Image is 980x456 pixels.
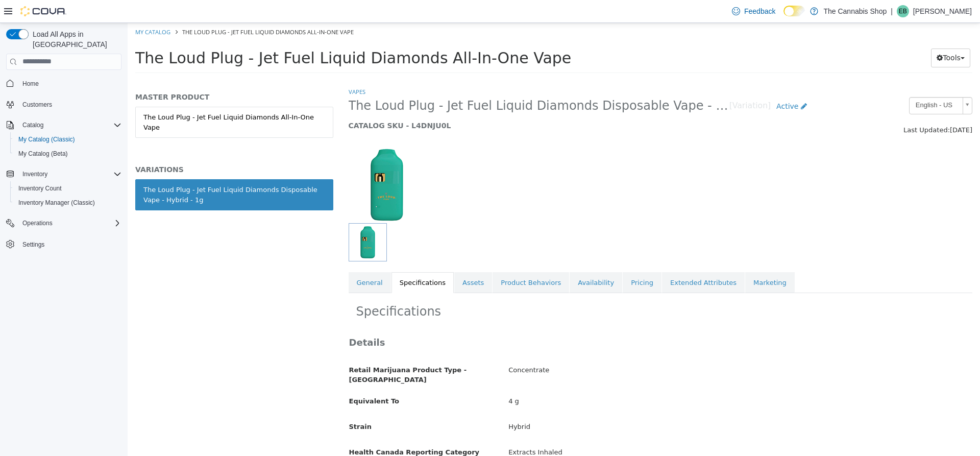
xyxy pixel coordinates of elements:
span: My Catalog (Beta) [18,150,68,158]
h5: VARIATIONS [8,142,206,151]
a: My Catalog [8,5,43,13]
span: Inventory Count [14,182,121,195]
a: Vapes [221,65,238,73]
a: The Loud Plug - Jet Fuel Liquid Diamonds All-In-One Vape [8,84,206,115]
button: Catalog [2,118,126,132]
a: Availability [442,249,495,271]
span: Catalog [22,121,43,129]
p: The Cannabis Shop [823,5,887,17]
a: Inventory Manager (Classic) [14,197,99,209]
span: Home [22,80,39,88]
a: Product Behaviors [365,249,442,271]
nav: Complex example [6,72,121,278]
span: Retail Marijuana Product Type - [GEOGRAPHIC_DATA] [222,343,339,361]
a: Extended Attributes [534,249,617,271]
span: The Loud Plug - Jet Fuel Liquid Diamonds All-In-One Vape [8,26,444,44]
p: [PERSON_NAME] [913,5,972,17]
button: Catalog [18,119,47,131]
span: The Loud Plug - Jet Fuel Liquid Diamonds Disposable Vape - Hybrid - 1g [221,75,602,91]
span: [DATE] [822,103,845,111]
button: Operations [18,217,57,229]
a: Inventory Count [14,182,66,195]
button: Settings [2,236,126,251]
span: Inventory Manager (Classic) [18,199,95,207]
div: Concentrate [373,339,852,356]
a: My Catalog (Classic) [14,133,79,146]
h2: Specifications [229,281,838,297]
a: English - US [781,74,845,91]
span: Customers [22,101,52,109]
span: Load All Apps in [GEOGRAPHIC_DATA] [29,29,121,50]
span: Inventory Manager (Classic) [14,197,121,209]
button: Operations [2,216,126,230]
span: My Catalog (Beta) [14,148,121,160]
button: Inventory Count [10,181,126,196]
button: Home [2,76,126,91]
div: The Loud Plug - Jet Fuel Liquid Diamonds Disposable Vape - Hybrid - 1g [16,162,198,182]
span: Settings [18,237,121,250]
span: Equivalent To [222,374,272,382]
button: My Catalog (Beta) [10,147,126,161]
a: Marketing [618,249,667,271]
span: Settings [22,241,44,249]
span: English - US [782,75,831,90]
a: Customers [18,99,56,111]
a: Home [18,78,43,90]
h5: MASTER PRODUCT [8,69,206,79]
span: Dark Mode [783,16,784,17]
div: Ellen Bubb [897,5,909,17]
span: Health Canada Reporting Category [222,425,352,433]
a: Specifications [264,249,326,271]
a: Feedback [728,1,779,21]
span: Catalog [18,119,121,131]
div: 4 g [373,370,852,388]
span: My Catalog (Classic) [18,135,75,143]
a: Assets [327,249,364,271]
button: Inventory [18,168,52,180]
button: Inventory [2,167,126,181]
span: Inventory Count [18,184,62,193]
a: My Catalog (Beta) [14,148,72,160]
button: My Catalog (Classic) [10,132,126,147]
span: Home [18,77,121,90]
span: My Catalog (Classic) [14,133,121,146]
span: The Loud Plug - Jet Fuel Liquid Diamonds All-In-One Vape [55,5,226,13]
h3: Details [222,314,845,325]
span: Last Updated: [776,103,822,111]
span: Strain [222,400,244,407]
input: Dark Mode [783,6,805,16]
button: Inventory Manager (Classic) [10,196,126,210]
h5: CATALOG SKU - L4DNJU0L [221,98,685,107]
span: Customers [18,98,121,111]
p: | [891,5,893,17]
a: Pricing [495,249,534,271]
span: Feedback [744,6,775,16]
button: Customers [2,97,126,112]
span: Operations [18,217,121,229]
span: Active [649,79,671,87]
div: Extracts Inhaled [373,421,852,439]
a: Settings [18,238,48,251]
button: Tools [803,26,843,44]
img: 150 [221,124,298,200]
a: General [221,249,263,271]
small: [Variation] [602,79,643,87]
span: Inventory [22,170,47,178]
span: EB [899,5,907,17]
span: Operations [22,219,53,227]
img: Cova [20,6,66,16]
span: Inventory [18,168,121,180]
div: Hybrid [373,395,852,413]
